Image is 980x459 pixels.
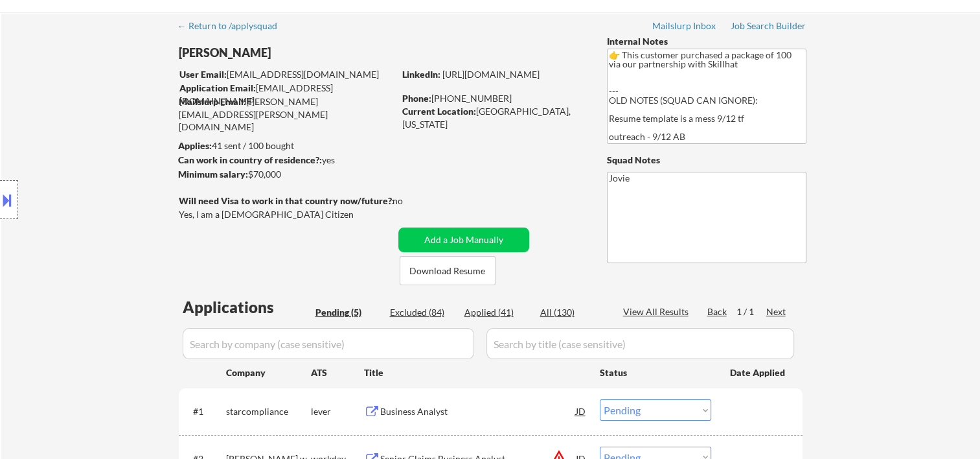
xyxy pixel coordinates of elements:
div: Title [364,366,587,379]
div: Internal Notes [607,35,806,48]
div: [PERSON_NAME] [179,45,445,61]
div: Yes, I am a [DEMOGRAPHIC_DATA] Citizen [179,208,398,221]
strong: Will need Visa to work in that country now/future?: [179,195,394,206]
strong: Can work in country of residence?: [178,154,322,165]
div: Business Analyst [380,405,576,418]
div: View All Results [623,305,692,318]
div: Company [226,366,311,379]
div: ← Return to /applysquad [177,21,290,30]
div: 41 sent / 100 bought [178,139,394,152]
div: Back [707,305,728,318]
strong: Phone: [402,93,431,104]
input: Search by title (case sensitive) [486,328,794,359]
div: 1 / 1 [736,305,766,318]
div: Mailslurp Inbox [652,21,717,30]
button: Download Resume [400,256,496,285]
div: starcompliance [226,405,311,418]
div: Next [766,305,787,318]
a: ← Return to /applysquad [177,21,290,34]
a: Job Search Builder [731,21,806,34]
div: $70,000 [178,168,394,181]
div: [EMAIL_ADDRESS][DOMAIN_NAME] [179,68,394,81]
div: [PERSON_NAME][EMAIL_ADDRESS][PERSON_NAME][DOMAIN_NAME] [179,95,394,134]
div: [EMAIL_ADDRESS][DOMAIN_NAME] [179,82,394,107]
div: JD [575,399,587,423]
strong: Current Location: [402,106,476,117]
div: Pending (5) [315,306,380,319]
div: Squad Notes [607,154,806,167]
a: [URL][DOMAIN_NAME] [442,69,540,80]
div: Status [600,360,711,384]
strong: LinkedIn: [402,69,440,80]
div: All (130) [540,306,605,319]
div: [PHONE_NUMBER] [402,92,586,105]
button: Add a Job Manually [398,228,529,252]
div: ATS [311,366,364,379]
div: [GEOGRAPHIC_DATA], [US_STATE] [402,105,586,130]
div: Excluded (84) [390,306,455,319]
strong: User Email: [179,69,227,80]
div: Job Search Builder [731,21,806,30]
div: yes [178,154,390,167]
a: Mailslurp Inbox [652,21,717,34]
div: #1 [193,405,216,418]
div: Applications [183,300,311,315]
div: Applied (41) [464,306,529,319]
div: lever [311,405,364,418]
input: Search by company (case sensitive) [183,328,474,359]
div: no [393,194,429,207]
div: Date Applied [730,366,787,379]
